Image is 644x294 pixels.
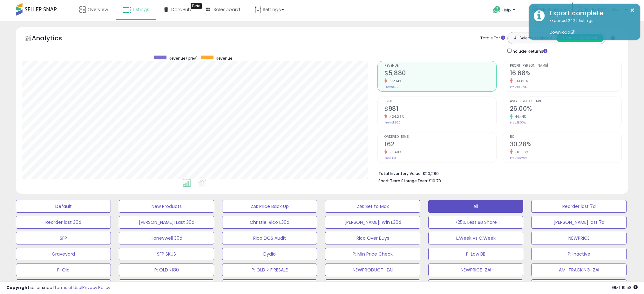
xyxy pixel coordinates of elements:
[429,178,441,184] span: $10.70
[513,114,526,119] small: 44.44%
[384,141,496,149] h2: 162
[82,284,110,291] a: Privacy Policy
[16,200,111,213] button: Default
[54,284,81,291] a: Terms of Use
[488,1,522,21] a: Help
[214,6,240,13] span: Salesboard
[510,141,621,149] h2: 30.28%
[119,248,214,260] button: SFP SKUS
[222,279,317,292] button: CPT EXISTS
[325,279,420,292] button: History
[378,171,422,176] b: Total Inventory Value:
[325,200,420,213] button: ZAI: Set to Max
[510,85,526,89] small: Prev: 19.35%
[216,56,232,61] span: Revenue
[16,216,111,229] button: Reorder last 30d
[16,232,111,244] button: SFP
[503,47,555,55] div: Include Returns
[510,156,527,160] small: Prev: 36.29%
[428,248,523,260] button: P: Low BB
[6,284,30,291] strong: Copyright
[428,216,523,229] button: >25% Less BB Share
[222,200,317,213] button: ZAI: Price Back Up
[378,178,428,184] b: Short Term Storage Fees:
[119,232,214,244] button: Honeywell 30d
[384,64,496,68] span: Revenue
[387,79,402,84] small: -12.14%
[428,264,523,276] button: NEWPRICE_ZAI
[531,248,626,260] button: P: Inactive
[87,6,108,13] span: Overview
[510,64,621,68] span: Profit [PERSON_NAME]
[510,105,621,114] h2: 26.00%
[630,6,635,14] button: ×
[119,264,214,276] button: P: OLD >180
[16,248,111,260] button: Graveyard
[119,200,214,213] button: New Products
[384,105,496,114] h2: $981
[378,169,617,177] li: $20,280
[325,248,420,260] button: P: Min Price Check
[510,135,621,139] span: ROI
[191,3,202,9] div: Tooltip anchor
[550,30,574,35] a: Download
[502,7,511,13] span: Help
[384,156,396,160] small: Prev: 183
[510,100,621,103] span: Avg. Buybox Share
[32,34,74,44] h5: Analytics
[545,9,635,18] div: Export complete
[169,56,198,61] span: Revenue (prev)
[222,232,317,244] button: Rico DOS Audit
[510,121,526,124] small: Prev: 18.00%
[531,232,626,244] button: NEWPRICE
[387,114,404,119] small: -24.25%
[545,18,635,36] div: Exported 2422 listings.
[119,279,214,292] button: OverSize
[531,279,626,292] button: Price Check
[384,100,496,103] span: Profit
[384,85,402,89] small: Prev: $6,693
[510,70,621,78] h2: 16.68%
[222,248,317,260] button: Dydio
[480,35,505,41] div: Totals For
[509,34,557,42] button: All Selected Listings
[531,264,626,276] button: AM_TRACKING_ZAI
[133,6,149,13] span: Listings
[428,232,523,244] button: L.Week vs C.Week
[16,279,111,292] button: Returns
[428,279,523,292] button: Returnsv2
[325,232,420,244] button: Rico Over Buys
[6,285,110,291] div: seller snap | |
[384,135,496,139] span: Ordered Items
[384,70,496,78] h2: $5,880
[171,6,191,13] span: DataHub
[531,216,626,229] button: [PERSON_NAME] last 7d
[531,200,626,213] button: Reorder last 7d
[612,284,638,291] span: 2025-10-7 19:58 GMT
[325,264,420,276] button: NEWPRODUCT_ZAI
[222,264,317,276] button: P: OLD > FIRESALE
[384,121,400,124] small: Prev: $1,295
[222,216,317,229] button: Christie: Rico L30d
[513,79,528,84] small: -13.80%
[513,150,529,155] small: -16.56%
[16,264,111,276] button: P: Old
[428,200,523,213] button: All
[325,216,420,229] button: [PERSON_NAME]: Win L30d
[493,6,501,14] i: Get Help
[387,150,402,155] small: -11.48%
[119,216,214,229] button: [PERSON_NAME]: Last 30d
